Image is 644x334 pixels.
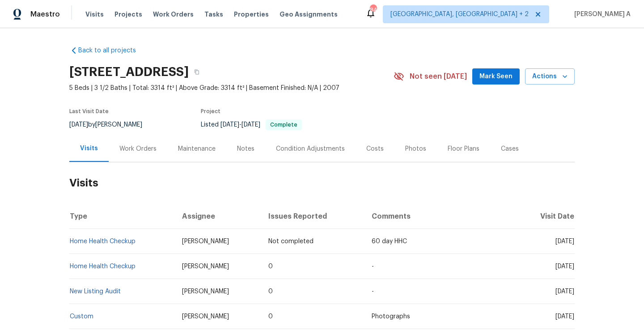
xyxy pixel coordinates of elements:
a: Home Health Checkup [70,238,136,245]
span: Maestro [30,10,60,19]
div: Condition Adjustments [276,144,345,153]
span: Tasks [204,11,223,17]
span: [DATE] [555,313,574,320]
a: Back to all projects [69,46,155,55]
span: [DATE] [555,263,574,270]
span: Not seen [DATE] [410,72,467,81]
span: 60 day HHC [372,238,407,245]
div: Photos [405,144,426,153]
span: 0 [268,288,273,295]
h2: Visits [69,162,575,204]
span: 0 [268,263,273,270]
span: Not completed [268,238,314,245]
span: Complete [267,122,301,127]
th: Comments [364,204,516,229]
span: [DATE] [241,122,260,128]
span: [DATE] [69,122,88,128]
div: Work Orders [119,144,157,153]
span: Last Visit Date [69,109,109,114]
button: Mark Seen [472,68,520,85]
span: [PERSON_NAME] [182,313,229,320]
span: [PERSON_NAME] [182,238,229,245]
span: Geo Assignments [280,10,338,19]
span: [PERSON_NAME] A [571,10,631,19]
div: Costs [366,144,384,153]
span: - [372,263,374,270]
div: by [PERSON_NAME] [69,119,153,130]
span: Photographs [372,313,410,320]
span: Properties [234,10,269,19]
button: Actions [525,68,575,85]
span: [PERSON_NAME] [182,288,229,295]
span: Listed [201,122,302,128]
span: - [372,288,374,295]
div: Cases [501,144,519,153]
th: Assignee [175,204,262,229]
th: Type [69,204,175,229]
th: Visit Date [516,204,575,229]
a: Custom [70,313,93,320]
span: 5 Beds | 3 1/2 Baths | Total: 3314 ft² | Above Grade: 3314 ft² | Basement Finished: N/A | 2007 [69,84,394,93]
span: 0 [268,313,273,320]
span: [DATE] [220,122,239,128]
span: - [220,122,260,128]
span: [PERSON_NAME] [182,263,229,270]
span: Project [201,109,220,114]
div: Floor Plans [448,144,479,153]
span: Actions [532,71,568,82]
span: Work Orders [153,10,194,19]
span: Projects [114,10,142,19]
th: Issues Reported [261,204,364,229]
a: Home Health Checkup [70,263,136,270]
div: Maintenance [178,144,216,153]
div: Notes [237,144,254,153]
div: Visits [80,144,98,153]
h2: [STREET_ADDRESS] [69,68,189,76]
span: Visits [85,10,104,19]
div: 84 [370,5,376,14]
a: New Listing Audit [70,288,121,295]
span: [GEOGRAPHIC_DATA], [GEOGRAPHIC_DATA] + 2 [390,10,529,19]
span: Mark Seen [479,71,513,82]
span: [DATE] [555,288,574,295]
span: [DATE] [555,238,574,245]
button: Copy Address [189,64,205,80]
